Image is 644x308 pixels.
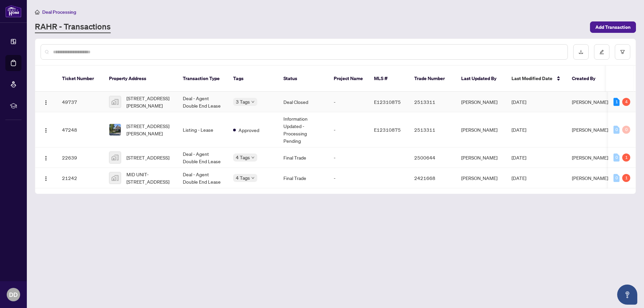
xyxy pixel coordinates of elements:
[328,92,369,112] td: -
[278,66,328,92] th: Status
[456,92,506,112] td: [PERSON_NAME]
[613,174,620,182] div: 0
[572,155,608,161] span: [PERSON_NAME]
[512,175,526,181] span: [DATE]
[374,127,401,133] span: E12310875
[35,21,111,33] a: RAHR - Transactions
[251,176,255,180] span: down
[236,98,250,106] span: 3 Tags
[622,98,630,106] div: 4
[409,147,456,168] td: 2500644
[43,100,49,105] img: Logo
[236,174,250,182] span: 4 Tags
[109,124,121,135] img: thumbnail-img
[622,126,630,134] div: 0
[57,112,104,147] td: 47248
[278,147,328,168] td: Final Trade
[506,66,567,92] th: Last Modified Date
[622,153,630,162] div: 1
[104,66,177,92] th: Property Address
[57,168,104,188] td: 21242
[57,66,104,92] th: Ticket Number
[328,66,369,92] th: Project Name
[9,290,18,299] span: DD
[236,153,250,161] span: 4 Tags
[572,175,608,181] span: [PERSON_NAME]
[572,127,608,133] span: [PERSON_NAME]
[613,153,620,162] div: 0
[126,122,172,137] span: [STREET_ADDRESS][PERSON_NAME]
[177,66,228,92] th: Transaction Type
[251,156,255,159] span: down
[43,156,49,161] img: Logo
[456,147,506,168] td: [PERSON_NAME]
[512,127,526,133] span: [DATE]
[409,66,456,92] th: Trade Number
[512,155,526,161] span: [DATE]
[622,174,630,182] div: 1
[409,92,456,112] td: 2513311
[228,66,278,92] th: Tags
[613,98,620,106] div: 1
[109,152,121,163] img: thumbnail-img
[328,168,369,188] td: -
[328,112,369,147] td: -
[126,171,172,185] span: MID UNIT-[STREET_ADDRESS]
[57,92,104,112] td: 49737
[35,10,40,14] span: home
[126,95,172,109] span: [STREET_ADDRESS][PERSON_NAME]
[109,96,121,108] img: thumbnail-img
[594,44,609,60] button: edit
[41,124,51,135] button: Logo
[579,50,583,54] span: download
[620,50,625,54] span: filter
[57,147,104,168] td: 22639
[456,112,506,147] td: [PERSON_NAME]
[177,112,228,147] td: Listing - Lease
[595,22,631,33] span: Add Transaction
[41,152,51,163] button: Logo
[126,154,169,161] span: [STREET_ADDRESS]
[251,100,255,104] span: down
[43,176,49,181] img: Logo
[409,112,456,147] td: 2513311
[572,99,608,105] span: [PERSON_NAME]
[456,168,506,188] td: [PERSON_NAME]
[512,99,526,105] span: [DATE]
[278,112,328,147] td: Information Updated - Processing Pending
[567,66,607,92] th: Created By
[278,168,328,188] td: Final Trade
[613,126,620,134] div: 0
[512,75,552,82] span: Last Modified Date
[409,168,456,188] td: 2421668
[177,147,228,168] td: Deal - Agent Double End Lease
[109,172,121,184] img: thumbnail-img
[456,66,506,92] th: Last Updated By
[238,126,259,134] span: Approved
[41,173,51,183] button: Logo
[369,66,409,92] th: MLS #
[5,5,21,17] img: logo
[41,97,51,107] button: Logo
[177,92,228,112] td: Deal - Agent Double End Lease
[374,99,401,105] span: E12310875
[42,9,76,15] span: Deal Processing
[43,128,49,133] img: Logo
[177,168,228,188] td: Deal - Agent Double End Lease
[328,147,369,168] td: -
[278,92,328,112] td: Deal Closed
[599,50,604,54] span: edit
[615,44,630,60] button: filter
[617,285,637,305] button: Open asap
[573,44,589,60] button: download
[590,21,636,33] button: Add Transaction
